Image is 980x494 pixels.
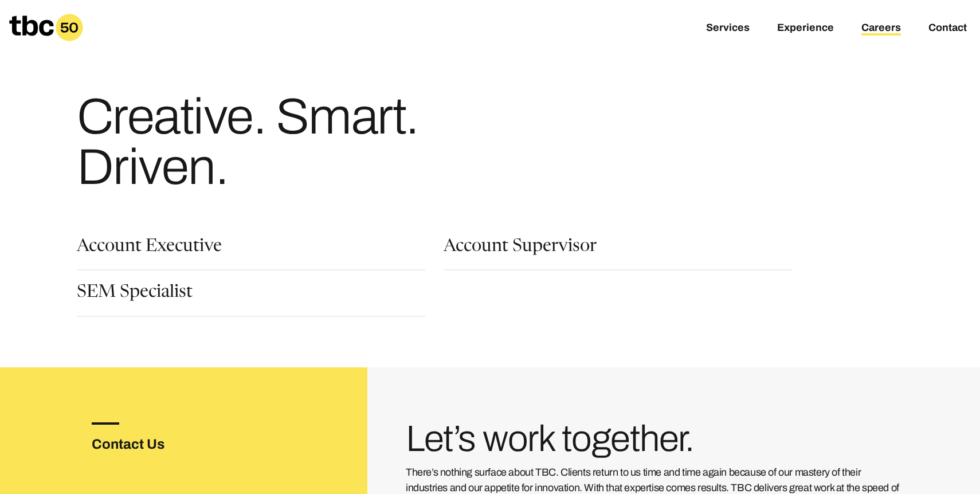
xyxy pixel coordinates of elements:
a: Contact [928,22,967,36]
a: SEM Specialist [77,284,193,304]
h3: Contact Us [92,434,202,454]
a: Account Supervisor [444,238,597,258]
a: Careers [861,22,901,36]
h3: Let’s work together. [406,422,903,456]
a: Services [706,22,750,36]
a: Account Executive [77,238,222,258]
a: Experience [777,22,834,36]
h1: Creative. Smart. Driven. [77,92,517,193]
a: Homepage [9,14,83,41]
